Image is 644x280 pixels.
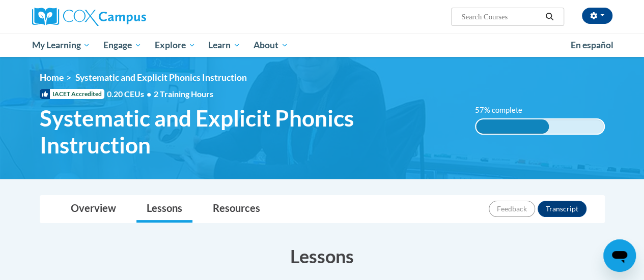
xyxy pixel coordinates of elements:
[136,196,192,223] a: Lessons
[475,105,534,116] label: 57% complete
[32,39,90,51] span: My Learning
[40,89,104,99] span: IACET Accredited
[476,119,549,134] div: 57% complete
[107,88,154,100] span: 0.20 CEUs
[571,40,613,50] span: En español
[24,34,620,57] div: Main menu
[254,39,288,51] span: About
[32,8,146,26] img: Cox Campus
[460,11,542,23] input: Search Courses
[32,8,215,26] a: Cox Campus
[148,34,202,57] a: Explore
[103,39,142,51] span: Engage
[75,72,247,83] span: Systematic and Explicit Phonics Instruction
[202,34,247,57] a: Learn
[40,72,64,83] a: Home
[542,11,557,23] button: Search
[97,34,148,57] a: Engage
[564,35,620,56] a: En español
[538,201,586,217] button: Transcript
[40,105,460,159] span: Systematic and Explicit Phonics Instruction
[155,39,195,51] span: Explore
[489,201,535,217] button: Feedback
[582,8,612,24] button: Account Settings
[147,89,151,99] span: •
[40,243,605,269] h3: Lessons
[208,39,240,51] span: Learn
[603,239,636,272] iframe: Button to launch messaging window
[154,89,213,99] span: 2 Training Hours
[61,196,126,223] a: Overview
[247,34,295,57] a: About
[25,34,97,57] a: My Learning
[203,196,270,223] a: Resources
